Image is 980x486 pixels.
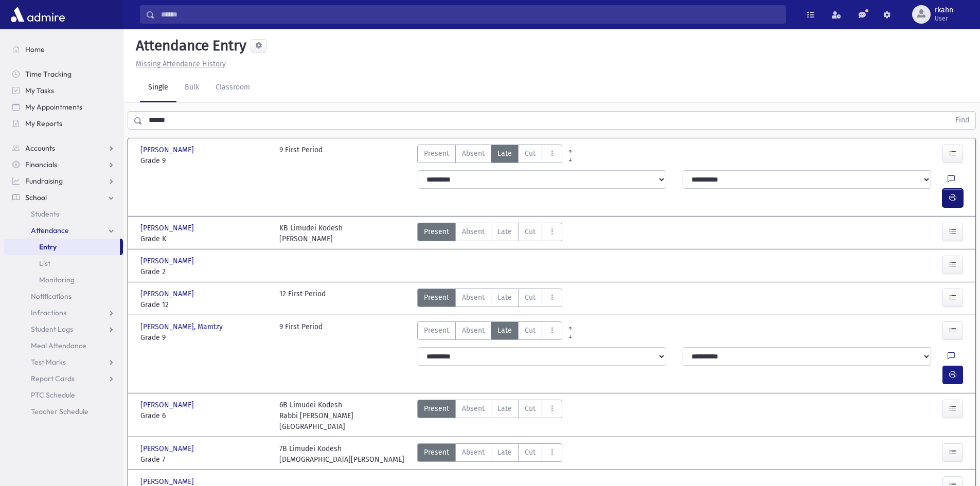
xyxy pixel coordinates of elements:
[4,115,123,132] a: My Reports
[140,400,196,410] span: [PERSON_NAME]
[4,370,123,387] a: Report Cards
[935,14,953,23] span: User
[424,292,449,303] span: Present
[279,223,343,244] div: KB Limudei Kodesh [PERSON_NAME]
[132,60,226,68] a: Missing Attendance History
[31,341,86,350] span: Meal Attendance
[31,407,88,416] span: Teacher Schedule
[417,223,562,244] div: AttTypes
[176,74,207,102] a: Bulk
[4,304,123,321] a: Infractions
[525,148,536,159] span: Cut
[25,143,55,153] span: Accounts
[497,292,512,303] span: Late
[140,332,269,343] span: Grade 9
[4,82,123,99] a: My Tasks
[140,443,196,454] span: [PERSON_NAME]
[497,148,512,159] span: Late
[25,193,47,202] span: School
[497,325,512,336] span: Late
[140,256,196,266] span: [PERSON_NAME]
[279,443,404,465] div: 7B Limudei Kodesh [DEMOGRAPHIC_DATA][PERSON_NAME]
[39,259,50,268] span: List
[424,226,449,237] span: Present
[25,176,63,186] span: Fundraising
[4,321,123,337] a: Student Logs
[140,299,269,310] span: Grade 12
[462,403,485,414] span: Absent
[39,275,75,284] span: Monitoring
[525,292,536,303] span: Cut
[4,222,123,239] a: Attendance
[525,325,536,336] span: Cut
[462,447,485,458] span: Absent
[4,272,123,288] a: Monitoring
[462,148,485,159] span: Absent
[424,447,449,458] span: Present
[8,4,67,25] img: AdmirePro
[31,209,59,219] span: Students
[4,403,123,420] a: Teacher Schedule
[25,86,54,95] span: My Tasks
[417,321,562,343] div: AttTypes
[279,145,323,166] div: 9 First Period
[935,6,953,14] span: rkahn
[207,74,258,102] a: Classroom
[140,321,225,332] span: [PERSON_NAME], Mamtzy
[4,156,123,173] a: Financials
[279,400,408,432] div: 6B Limudei Kodesh Rabbi [PERSON_NAME][GEOGRAPHIC_DATA]
[155,5,786,24] input: Search
[25,45,45,54] span: Home
[424,148,449,159] span: Present
[417,145,562,166] div: AttTypes
[31,325,73,334] span: Student Logs
[25,102,82,112] span: My Appointments
[39,242,57,251] span: Entry
[140,233,269,244] span: Grade K
[525,447,536,458] span: Cut
[424,325,449,336] span: Present
[4,41,123,58] a: Home
[497,226,512,237] span: Late
[31,374,75,383] span: Report Cards
[4,140,123,156] a: Accounts
[497,403,512,414] span: Late
[417,289,562,310] div: AttTypes
[132,37,246,55] h5: Attendance Entry
[140,266,269,277] span: Grade 2
[525,226,536,237] span: Cut
[462,292,485,303] span: Absent
[417,400,562,432] div: AttTypes
[417,443,562,465] div: AttTypes
[136,60,226,68] u: Missing Attendance History
[4,206,123,222] a: Students
[25,160,57,169] span: Financials
[949,112,975,129] button: Find
[140,145,196,155] span: [PERSON_NAME]
[140,454,269,465] span: Grade 7
[4,288,123,304] a: Notifications
[31,390,75,400] span: PTC Schedule
[497,447,512,458] span: Late
[4,255,123,272] a: List
[4,99,123,115] a: My Appointments
[140,74,176,102] a: Single
[462,325,485,336] span: Absent
[140,223,196,233] span: [PERSON_NAME]
[4,337,123,354] a: Meal Attendance
[279,321,323,343] div: 9 First Period
[279,289,326,310] div: 12 First Period
[31,308,66,317] span: Infractions
[4,239,120,255] a: Entry
[25,69,72,79] span: Time Tracking
[525,403,536,414] span: Cut
[31,357,66,367] span: Test Marks
[4,387,123,403] a: PTC Schedule
[424,403,449,414] span: Present
[140,155,269,166] span: Grade 9
[140,410,269,421] span: Grade 6
[31,292,72,301] span: Notifications
[140,289,196,299] span: [PERSON_NAME]
[31,226,69,235] span: Attendance
[4,66,123,82] a: Time Tracking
